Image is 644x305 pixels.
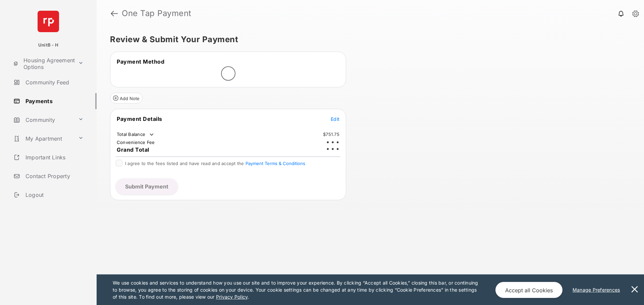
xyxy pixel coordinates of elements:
td: Total Balance [116,131,155,138]
u: Privacy Policy [216,294,248,300]
button: I agree to the fees listed and have read and accept the [246,161,305,166]
span: Payment Method [117,58,164,65]
span: I agree to the fees listed and have read and accept the [125,161,305,166]
td: Convenience Fee [116,139,155,145]
button: Accept all Cookies [495,282,562,298]
a: Community [11,112,75,128]
a: Logout [11,187,97,203]
span: Grand Total [117,146,149,153]
p: We use cookies and services to understand how you use our site and to improve your experience. By... [113,279,481,300]
button: Submit Payment [116,178,178,195]
a: Contact Property [11,168,97,184]
button: Edit [331,116,339,122]
td: $751.75 [323,131,340,137]
strong: One Tap Payment [122,9,192,17]
a: Housing Agreement Options [11,56,75,72]
a: Payments [11,93,97,109]
span: Edit [331,116,339,122]
span: Payment Details [117,116,162,122]
a: Important Links [11,149,86,165]
img: svg+xml;base64,PHN2ZyB4bWxucz0iaHR0cDovL3d3dy53My5vcmcvMjAwMC9zdmciIHdpZHRoPSI2NCIgaGVpZ2h0PSI2NC... [38,11,59,32]
h5: Review & Submit Your Payment [110,35,625,44]
u: Manage Preferences [573,287,623,293]
p: UnitB - H [38,42,58,49]
a: My Apartment [11,131,75,147]
button: Add Note [110,93,143,103]
a: Community Feed [11,74,97,90]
